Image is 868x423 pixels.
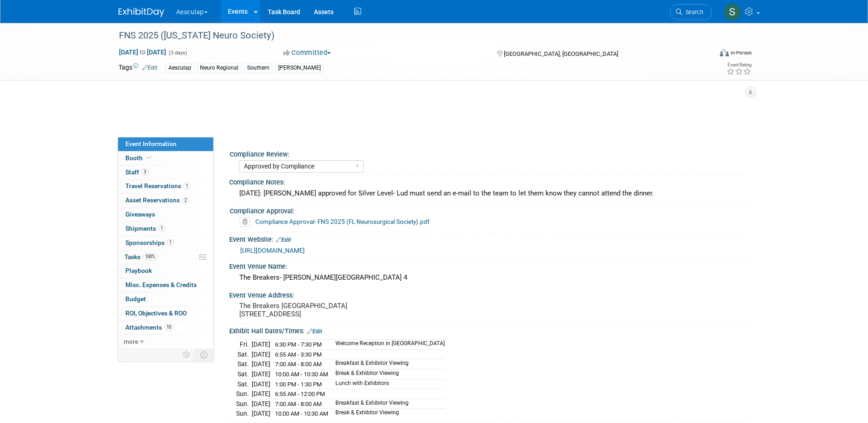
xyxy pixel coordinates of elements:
div: Compliance Approval: [230,204,746,216]
span: 100% [143,253,157,260]
td: Sun. [236,389,252,399]
span: 6:55 AM - 3:30 PM [275,351,322,358]
span: Playbook [125,267,152,274]
td: Tags [119,63,157,73]
a: Giveaways [118,208,213,222]
span: Misc. Expenses & Credits [125,281,197,288]
a: more [118,335,213,349]
td: Sat. [236,369,252,380]
span: Shipments [125,225,165,232]
a: Edit [276,237,291,243]
td: Sat. [236,359,252,369]
td: Fri. [236,340,252,350]
span: Staff [125,168,148,176]
a: Sponsorships1 [118,236,213,250]
div: Southern [244,63,272,73]
span: Attachments [125,324,173,331]
span: 1:00 PM - 1:30 PM [275,381,322,388]
a: Booth [118,152,213,165]
img: ExhibitDay [119,8,164,17]
span: Booth [125,154,153,162]
div: Compliance Review: [230,147,746,159]
span: 7:00 AM - 8:00 AM [275,401,322,407]
i: Booth reservation complete [147,155,151,160]
span: (3 days) [168,50,187,56]
div: Compliance Notes: [229,175,750,187]
a: Asset Reservations2 [118,194,213,207]
a: Playbook [118,264,213,278]
span: 3 [141,168,148,175]
span: 6:30 PM - 7:30 PM [275,341,322,348]
a: Search [670,4,712,20]
td: Personalize Event Tab Strip [179,349,195,361]
span: Sponsorships [125,239,174,246]
span: Event Information [125,140,177,147]
div: Event Format [658,48,752,61]
span: 10 [164,324,173,331]
span: [GEOGRAPHIC_DATA], [GEOGRAPHIC_DATA] [504,50,618,57]
div: Event Venue Address: [229,288,750,300]
td: Breakfast & Exhibitor Viewing [330,359,445,369]
div: The Breakers- [PERSON_NAME][GEOGRAPHIC_DATA] 4 [236,271,743,285]
a: Misc. Expenses & Credits [118,278,213,292]
a: [URL][DOMAIN_NAME] [240,247,305,254]
td: Welcome Reception in [GEOGRAPHIC_DATA] [330,340,445,350]
a: Budget [118,293,213,306]
td: [DATE] [252,409,270,418]
td: Sun. [236,399,252,409]
span: 6:55 AM - 12:00 PM [275,390,325,397]
td: [DATE] [252,379,270,389]
td: Sat. [236,379,252,389]
a: Travel Reservations1 [118,179,213,193]
span: Budget [125,295,146,303]
span: 10:00 AM - 10:30 AM [275,371,328,378]
a: Compliance Approval- FNS 2025 (FL Neurosurgical Society).pdf [255,218,430,225]
td: Toggle Event Tabs [194,349,213,361]
span: Asset Reservations [125,196,189,204]
a: Shipments1 [118,222,213,236]
span: 7:00 AM - 8:00 AM [275,361,322,368]
span: 2 [182,197,189,204]
a: Edit [307,328,322,335]
div: Neuro Regional [197,63,241,73]
td: [DATE] [252,399,270,409]
a: Attachments10 [118,321,213,335]
img: Sara Hurson [724,3,741,21]
a: Event Information [118,137,213,151]
td: Sun. [236,409,252,418]
td: Breakfast & Exhibitor Viewing [330,399,445,409]
a: ROI, Objectives & ROO [118,307,213,320]
td: Break & Exhibitor Viewing [330,409,445,418]
span: ROI, Objectives & ROO [125,309,187,317]
span: [DATE] [DATE] [119,48,167,56]
img: Format-Inperson.png [720,49,729,56]
div: Exhibit Hall Dates/Times: [229,324,750,336]
span: Tasks [124,253,157,260]
span: 1 [158,225,165,232]
button: Committed [280,48,334,58]
td: Break & Exhibitor Viewing [330,369,445,380]
a: Staff3 [118,166,213,179]
a: Tasks100% [118,250,213,264]
span: more [124,338,138,345]
span: 10:00 AM - 10:30 AM [275,410,328,417]
td: [DATE] [252,369,270,380]
div: Aesculap [166,63,194,73]
span: 1 [183,183,190,190]
td: Lunch with Exhibitors [330,379,445,389]
td: [DATE] [252,359,270,369]
a: Edit [142,65,157,71]
div: Event Rating [727,63,751,67]
div: FNS 2025 ([US_STATE] Neuro Society) [116,27,698,44]
div: [PERSON_NAME] [275,63,323,73]
a: Delete attachment? [240,219,254,225]
span: Giveaways [125,211,155,218]
td: Sat. [236,349,252,359]
span: Travel Reservations [125,182,190,190]
span: to [138,49,147,56]
td: [DATE] [252,340,270,350]
div: Event Website: [229,233,750,244]
span: 1 [167,239,174,246]
div: Event Venue Name: [229,260,750,271]
pre: The Breakers [GEOGRAPHIC_DATA] [STREET_ADDRESS] [239,302,436,318]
